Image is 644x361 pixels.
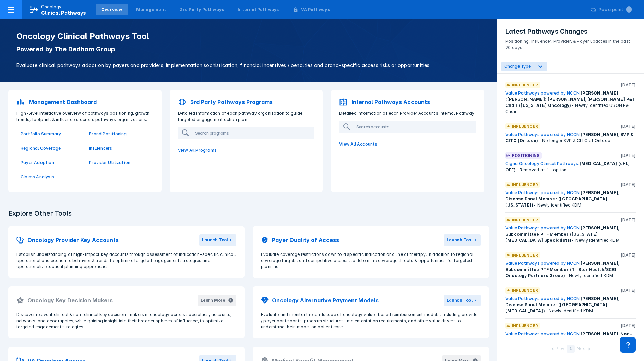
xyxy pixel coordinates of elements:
[505,296,581,301] a: Value Pathways powered by NCCN:
[504,64,531,69] span: Change Type
[190,98,273,106] p: 3rd Party Pathways Programs
[621,252,636,258] p: [DATE]
[512,323,538,329] p: Influencer
[29,98,97,106] p: Management Dashboard
[567,345,575,353] div: 1
[12,94,157,110] a: Management Dashboard
[232,4,284,15] a: Internal Pathways
[21,160,81,166] a: Payer Adoption
[4,205,76,222] h3: Explore Other Tools
[621,217,636,223] p: [DATE]
[180,7,224,13] div: 3rd Party Pathways
[272,236,339,244] h2: Payer Quality of Access
[16,32,481,41] h1: Oncology Clinical Pathways Tool
[16,62,481,69] p: Evaluate clinical pathways adoption by payers and providers, implementation sophistication, finan...
[21,145,81,151] a: Regional Coverage
[136,7,166,13] div: Management
[335,94,480,110] a: Internal Pathways Accounts
[198,295,236,306] button: Learn More
[174,143,319,158] a: View All Programs
[505,27,636,36] h3: Latest Pathways Changes
[41,10,86,16] span: Clinical Pathways
[505,161,580,166] a: Cigna Oncology Clinical Pathways:
[505,225,581,231] a: Value Pathways powered by NCCN:
[131,4,172,15] a: Management
[27,296,113,304] h2: Oncology Key Decision Makers
[27,236,119,244] h2: Oncology Provider Key Accounts
[505,260,636,279] div: - Newly identified KDM
[505,190,619,208] span: [PERSON_NAME], Disease Panel Member ([GEOGRAPHIC_DATA][US_STATE])
[335,110,480,116] p: Detailed information of each Provider Account’s Internal Pathway
[351,98,430,106] p: Internal Pathways Accounts
[272,296,379,304] h2: Oncology Alternative Payment Models
[505,261,619,278] span: [PERSON_NAME], Subcommittee PTF Member (TriStar Health/SCRI Oncology Partners Group)
[89,145,149,151] a: Influencers
[41,4,62,10] p: Oncology
[512,252,538,258] p: Influencer
[556,346,564,353] div: Prev
[444,234,481,246] button: Launch Tool
[505,90,581,96] a: Value Pathways powered by NCCN:
[621,323,636,329] p: [DATE]
[599,7,632,13] div: Powerpoint
[16,251,236,270] p: Establish understanding of high-impact key accounts through assessment of indication-specific cli...
[354,121,475,132] input: Search accounts
[505,161,636,173] div: - Removed as 1L option
[261,251,481,270] p: Evaluate coverage restrictions down to a specific indication and line of therapy, in addition to ...
[446,237,473,243] div: Launch Tool
[621,182,636,188] p: [DATE]
[261,312,481,330] p: Evaluate and monitor the landscape of oncology value-based reimbursement models, including provid...
[505,36,636,51] p: Positioning, Influencer, Provider, & Payer updates in the past 90 days
[512,123,538,129] p: Influencer
[238,7,279,13] div: Internal Pathways
[192,127,314,138] input: Search programs
[505,296,636,314] div: - Newly Identified KDM
[621,287,636,294] p: [DATE]
[301,7,330,13] div: VA Pathways
[199,234,236,246] button: Launch Tool
[201,297,225,303] div: Learn More
[174,94,319,110] a: 3rd Party Pathways Programs
[505,296,619,313] span: [PERSON_NAME], Disease Panel Member ([GEOGRAPHIC_DATA][MEDICAL_DATA])
[16,45,481,53] p: Powered by The Dedham Group
[505,261,581,266] a: Value Pathways powered by NCCN:
[512,82,538,88] p: Influencer
[512,287,538,294] p: Influencer
[96,4,128,15] a: Overview
[12,110,157,123] p: High-level interactive overview of pathways positioning, growth trends, footprint, & influencers ...
[446,297,473,303] div: Launch Tool
[577,346,586,353] div: Next
[202,237,228,243] div: Launch Tool
[21,174,81,180] a: Claims Analysis
[505,132,636,144] div: - No longer SVP & CITO of Ontada
[505,331,581,336] a: Value Pathways powered by NCCN:
[335,137,480,151] a: View All Accounts
[89,160,149,166] a: Provider Utilization
[505,331,636,356] div: - No longer serving on Value Pathways
[505,225,619,243] span: [PERSON_NAME], Subcommittee PTF Member ([US_STATE] [MEDICAL_DATA] Specialists)
[512,182,538,188] p: Influencer
[512,152,540,159] p: Positioning
[620,337,636,353] div: Support and data inquiry
[444,295,481,306] button: Launch Tool
[16,312,236,330] p: Discover relevant clinical & non-clinical key decision-makers in oncology across specialties, acc...
[101,7,122,13] div: Overview
[505,90,636,115] div: - Newly identified USON P&T Chair
[621,152,636,159] p: [DATE]
[621,82,636,88] p: [DATE]
[89,131,149,137] a: Brand Positioning
[505,225,636,244] div: - Newly identified KDM
[505,132,581,137] a: Value Pathways powered by NCCN:
[505,90,635,108] span: [PERSON_NAME] ([PERSON_NAME]) [PERSON_NAME], [PERSON_NAME] P&T Chair ([US_STATE] Oncology)
[21,131,81,137] a: Portfolio Summary
[505,190,581,195] a: Value Pathways powered by NCCN:
[621,123,636,129] p: [DATE]
[505,190,636,208] div: - Newly identified KDM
